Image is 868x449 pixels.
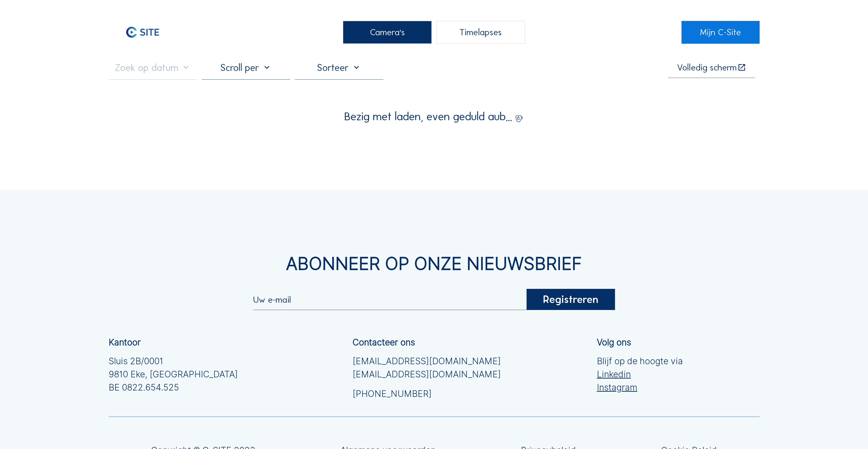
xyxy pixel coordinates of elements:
[109,21,177,44] img: C-SITE Logo
[353,338,415,347] div: Contacteer ons
[681,21,760,44] a: Mijn C-Site
[526,289,615,310] div: Registreren
[344,111,512,122] span: Bezig met laden, even geduld aub...
[109,255,760,272] div: Abonneer op onze nieuwsbrief
[109,338,141,347] div: Kantoor
[109,21,187,44] a: C-SITE Logo
[597,355,683,394] div: Blijf op de hoogte via
[353,387,501,400] a: [PHONE_NUMBER]
[109,62,197,74] input: Zoek op datum 󰅀
[597,338,631,347] div: Volg ons
[343,21,431,44] div: Camera's
[353,368,501,381] a: [EMAIL_ADDRESS][DOMAIN_NAME]
[436,21,525,44] div: Timelapses
[597,368,683,381] a: Linkedin
[677,63,737,72] div: Volledig scherm
[253,296,527,304] input: Uw e-mail
[597,381,683,394] a: Instagram
[109,355,238,394] div: Sluis 2B/0001 9810 Eke, [GEOGRAPHIC_DATA] BE 0822.654.525
[353,355,501,368] a: [EMAIL_ADDRESS][DOMAIN_NAME]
